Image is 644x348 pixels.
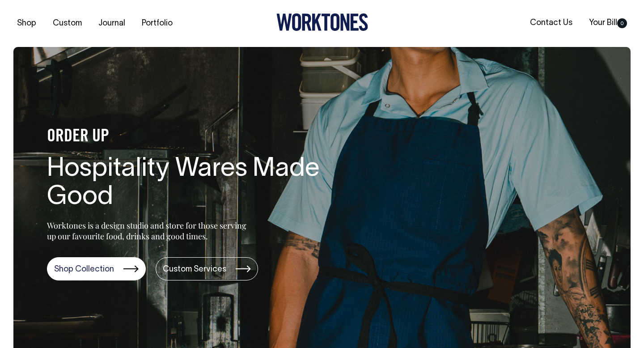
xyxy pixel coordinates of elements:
[47,257,146,280] a: Shop Collection
[47,155,333,212] h1: Hospitality Wares Made Good
[526,16,576,30] a: Contact Us
[95,16,129,31] a: Journal
[585,16,631,30] a: Your Bill0
[138,16,176,31] a: Portfolio
[47,220,250,242] p: Worktones is a design studio and store for those serving up our favourite food, drinks and good t...
[617,18,627,28] span: 0
[156,257,258,280] a: Custom Services
[47,127,333,146] h4: ORDER UP
[13,16,40,31] a: Shop
[49,16,85,31] a: Custom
